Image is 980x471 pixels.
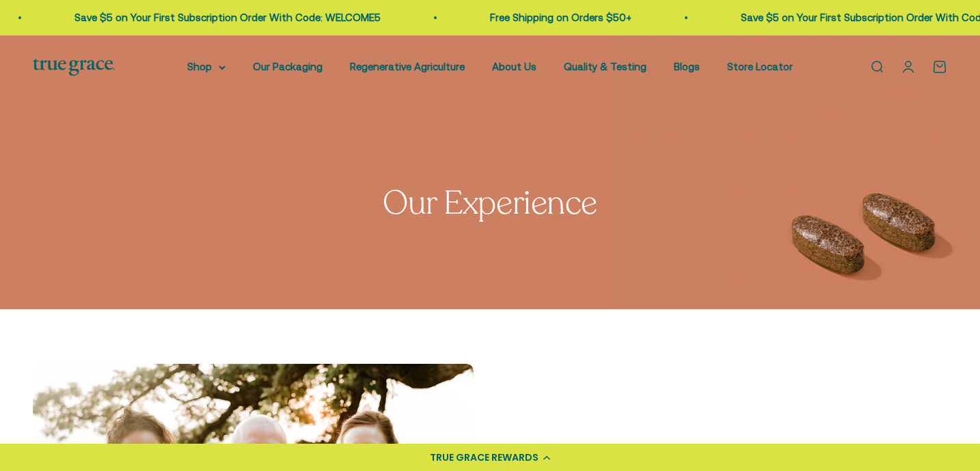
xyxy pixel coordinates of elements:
[253,61,323,72] a: Our Packaging
[350,61,465,72] a: Regenerative Agriculture
[492,61,536,72] a: About Us
[526,10,832,26] p: Save $5 on Your First Subscription Order With Code: WELCOME5
[275,12,416,23] a: Free Shipping on Orders $50+
[383,181,597,225] split-lines: Our Experience
[674,61,700,72] a: Blogs
[727,61,793,72] a: Store Locator
[430,451,539,465] div: TRUE GRACE REWARDS
[564,61,646,72] a: Quality & Testing
[187,59,226,75] summary: Shop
